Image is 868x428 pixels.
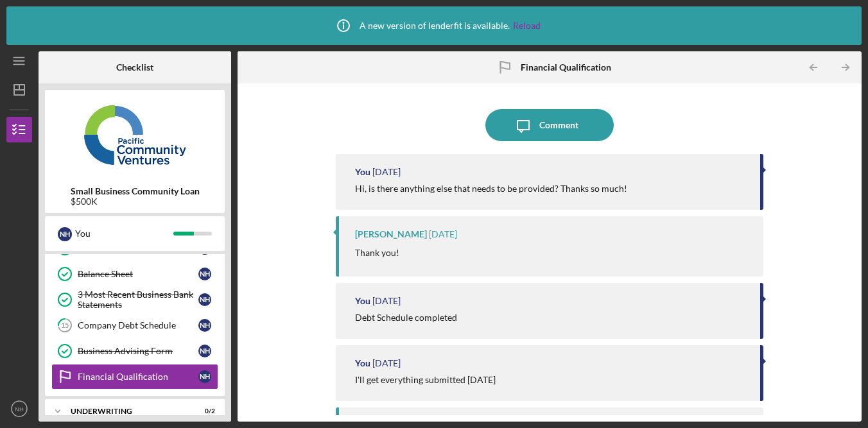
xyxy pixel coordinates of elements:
div: Balance Sheet [78,269,198,279]
a: Business Advising FormNH [51,338,218,364]
div: You [355,167,370,177]
div: N H [198,370,211,383]
button: Comment [485,109,614,141]
a: Balance SheetNH [51,261,218,287]
div: Business Advising Form [78,346,198,356]
a: Reload [513,21,541,31]
div: I'll get everything submitted [DATE] [355,375,496,385]
a: 15Company Debt ScheduleNH [51,312,218,338]
a: Financial QualificationNH [51,364,218,389]
div: N H [198,268,211,280]
div: Company Debt Schedule [78,320,198,330]
div: N H [198,293,211,306]
b: Financial Qualification [521,62,611,73]
div: 0 / 2 [192,407,215,415]
div: A new version of lenderfit is available. [327,10,541,42]
div: N H [198,319,211,332]
time: 2025-09-10 00:38 [372,296,401,306]
div: N H [198,345,211,357]
div: You [75,223,173,244]
div: Hi, is there anything else that needs to be provided? Thanks so much! [355,184,627,194]
div: You [355,296,370,306]
button: NH [6,396,32,422]
div: You [355,358,370,368]
div: Underwriting [71,407,183,415]
div: Comment [539,109,578,141]
tspan: 15 [61,321,69,330]
b: Checklist [116,62,153,73]
img: Product logo [45,96,225,173]
p: Thank you! [355,246,399,260]
div: Debt Schedule completed [355,312,457,323]
time: 2025-09-11 20:33 [429,229,457,239]
div: Financial Qualification [78,372,198,382]
time: 2025-09-16 19:49 [372,167,401,177]
text: NH [15,406,24,413]
a: 3 Most Recent Business Bank StatementsNH [51,287,218,312]
div: N H [58,227,72,241]
time: 2025-09-09 21:46 [372,358,401,368]
b: Small Business Community Loan [71,186,200,196]
div: 3 Most Recent Business Bank Statements [78,289,198,310]
div: [PERSON_NAME] [355,229,427,239]
div: $500K [71,196,200,207]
